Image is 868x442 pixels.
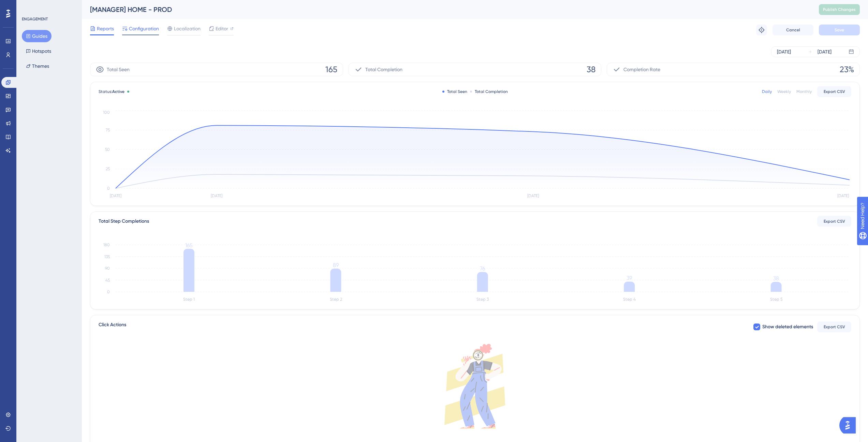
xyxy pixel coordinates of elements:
div: Total Seen [442,89,467,94]
span: Total Completion [365,65,402,74]
span: Export CSV [824,219,845,224]
tspan: 45 [105,278,110,283]
tspan: [DATE] [527,193,539,198]
tspan: 100 [103,110,110,115]
tspan: Step 5 [770,297,782,302]
button: Save [819,25,860,35]
tspan: 38 [773,275,779,282]
button: Publish Changes [819,4,860,15]
span: Active [112,89,124,94]
button: Hotspots [22,45,55,57]
button: Guides [22,30,52,42]
iframe: UserGuiding AI Assistant Launcher [839,415,860,436]
div: Daily [762,89,772,94]
button: Export CSV [817,321,851,332]
tspan: [DATE] [837,193,849,198]
span: Show deleted elements [762,323,813,331]
button: Export CSV [817,86,851,97]
tspan: Step 3 [476,297,489,302]
span: Total Seen [107,65,130,74]
span: Configuration [129,25,159,33]
tspan: 165 [185,242,193,249]
span: Cancel [786,27,800,33]
tspan: 135 [104,254,110,259]
tspan: 90 [105,266,110,271]
tspan: Step 2 [330,297,342,302]
span: Export CSV [824,89,845,94]
span: 23% [840,64,854,75]
span: Click Actions [99,321,126,333]
span: Publish Changes [823,7,856,12]
span: Completion Rate [623,65,660,74]
tspan: Step 1 [183,297,195,302]
tspan: [DATE] [110,193,121,198]
div: [DATE] [818,48,832,56]
span: Save [835,27,844,33]
span: 38 [587,64,595,75]
tspan: 89 [333,262,339,268]
span: Need Help? [16,2,43,10]
div: [MANAGER] HOME - PROD [90,5,802,14]
button: Export CSV [817,216,851,227]
tspan: 25 [106,167,110,171]
span: Reports [97,25,114,33]
div: Monthly [796,89,812,94]
div: Total Completion [470,89,508,94]
tspan: Step 4 [623,297,636,302]
tspan: [DATE] [211,193,222,198]
div: Total Step Completions [99,217,149,225]
button: Themes [22,60,53,72]
tspan: 0 [107,289,110,294]
tspan: 50 [105,147,110,152]
span: Export CSV [824,324,845,330]
tspan: 180 [103,242,110,247]
tspan: 39 [627,275,632,281]
div: Weekly [777,89,791,94]
div: ENGAGEMENT [22,16,48,22]
span: Status: [99,89,124,94]
button: Cancel [773,25,813,35]
span: Localization [174,25,201,33]
tspan: 0 [107,186,110,191]
span: 165 [325,64,337,75]
tspan: 76 [480,265,485,272]
div: [DATE] [777,48,791,56]
span: Editor [216,25,228,33]
tspan: 75 [106,128,110,132]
